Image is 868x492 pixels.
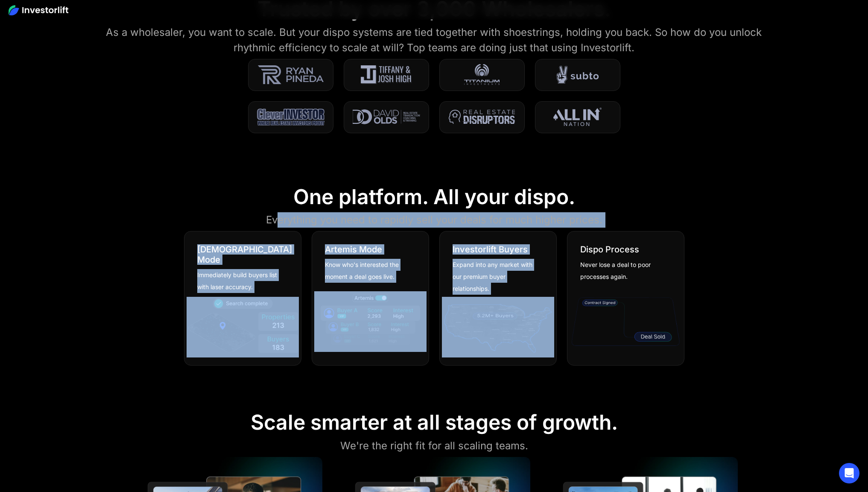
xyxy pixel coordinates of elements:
div: One platform. All your dispo. [293,184,575,209]
div: Investorlift Buyers [453,244,528,255]
div: [DEMOGRAPHIC_DATA] Mode [197,244,292,265]
div: Artemis Mode [325,244,382,255]
div: As a wholesaler, you want to scale. But your dispo systems are tied together with shoestrings, ho... [87,25,781,56]
div: We're the right fit for all scaling teams. [340,438,528,454]
div: Never lose a deal to poor processes again. [580,259,665,283]
div: Immediately build buyers list with laser accuracy. [197,269,282,293]
div: Scale smarter at all stages of growth. [251,410,618,435]
div: Everything you need to rapidly sell your deals for much higher prices. [266,212,602,228]
div: Dispo Process [580,244,639,255]
div: Expand into any market with our premium buyer relationships. [453,259,537,295]
div: Know who's interested the moment a deal goes live. [325,259,409,283]
div: Open Intercom Messenger [839,463,859,483]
